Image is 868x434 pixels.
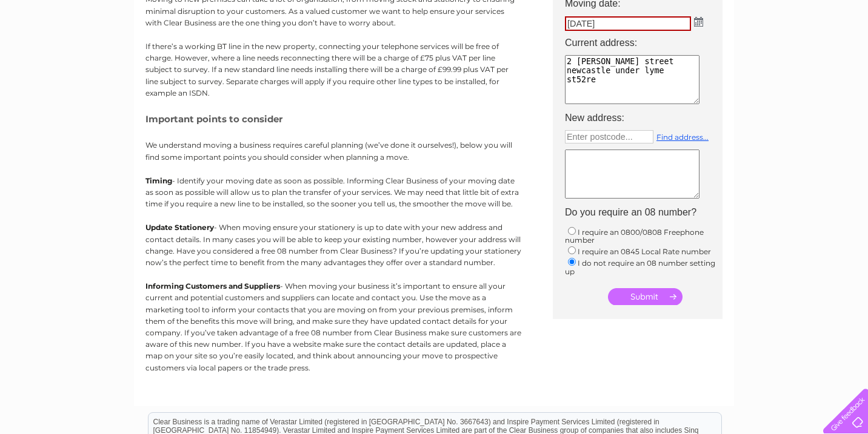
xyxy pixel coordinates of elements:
[719,51,755,61] a: Telecoms
[145,139,521,162] p: We understand moving a business requires careful planning (we’ve done it ourselves!), below you w...
[656,133,709,142] a: Find address...
[828,51,856,61] a: Log out
[145,223,214,232] b: Update Stationery
[145,281,280,291] b: Informing Customers and Suppliers
[787,51,817,61] a: Contact
[30,31,92,68] img: logo.png
[145,222,521,268] p: - When moving ensure your stationery is up to date with your new address and contact details. In ...
[655,51,678,61] a: Water
[145,41,521,99] p: If there’s a working BT line in the new property, connecting your telephone services will be free...
[639,6,723,21] a: 0333 014 3131
[145,114,521,124] h5: Important points to consider
[608,288,683,305] input: Submit
[763,51,780,61] a: Blog
[685,51,712,61] a: Energy
[559,203,729,222] th: Do you require an 08 number?
[145,175,521,210] p: - Identify your moving date as soon as possible. Informing Clear Business of your moving date as ...
[145,280,521,373] p: - When moving your business it’s important to ensure all your current and potential customers and...
[559,222,729,279] td: I require an 0800/0808 Freephone number I require an 0845 Local Rate number I do not require an 0...
[559,34,729,52] th: Current address:
[559,109,729,127] th: New address:
[145,176,172,185] b: Timing
[694,17,703,27] img: ...
[149,7,721,59] div: Clear Business is a trading name of Verastar Limited (registered in [GEOGRAPHIC_DATA] No. 3667643...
